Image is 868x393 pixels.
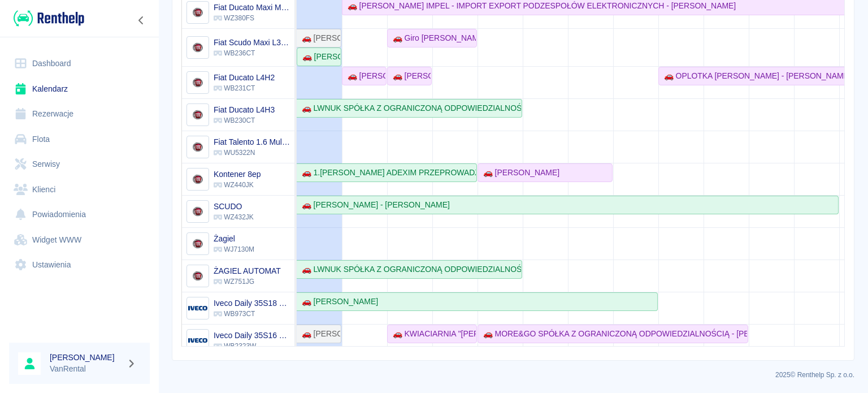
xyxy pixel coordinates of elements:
p: WB2323W [214,341,290,351]
h6: [PERSON_NAME] [50,352,122,363]
div: 🚗 [PERSON_NAME] [297,328,340,340]
h6: SCUDO [214,201,254,212]
a: Kalendarz [9,76,150,102]
div: 🚗 MORE&GO SPÓŁKA Z OGRANICZONĄ ODPOWIEDZIALNOŚCIĄ - [PERSON_NAME] [479,328,747,340]
h6: Fiat Scudo Maxi L3H1 [214,37,290,48]
div: 🚗 [PERSON_NAME] [388,70,431,82]
a: Flota [9,127,150,152]
img: Image [188,38,207,57]
p: WZ751JG [214,277,281,287]
a: Klienci [9,177,150,202]
a: Widget WWW [9,227,150,253]
img: Image [188,202,207,221]
a: Renthelp logo [9,9,84,28]
a: Ustawienia [9,252,150,278]
p: WZ380FS [214,13,290,23]
h6: Iveco Daily 35S16 V (16m3) [214,330,290,341]
img: Image [188,331,207,350]
h6: Kontener 8ep [214,169,261,180]
div: 🚗 [PERSON_NAME] [297,296,378,308]
div: 🚗 [PERSON_NAME] [343,70,385,82]
a: Rezerwacje [9,101,150,127]
p: WB973CT [214,309,290,319]
div: 🚗 [PERSON_NAME] - [PERSON_NAME] [297,199,450,211]
p: WJ7130M [214,244,254,254]
h6: Fiat Ducato Maxi MJ L4H2 [214,2,290,13]
p: WB236CT [214,48,290,58]
a: Serwisy [9,152,150,177]
p: WZ440JK [214,180,261,190]
p: VanRental [50,363,122,375]
div: 🚗 LWNUK SPÓŁKA Z OGRANICZONĄ ODPOWIEDZIALNOŚCIĄ - [PERSON_NAME] [297,264,521,275]
img: Image [188,106,207,124]
h6: Iveco Daily 35S18 Euro 6 L4H3 [214,297,290,309]
div: 🚗 OPLOTKA [PERSON_NAME] - [PERSON_NAME] [659,70,851,82]
h6: Fiat Ducato L4H3 [214,104,275,115]
p: WU5322N [214,148,290,158]
button: Zwiń nawigację [133,13,150,28]
div: 🚗 [PERSON_NAME] [479,167,559,179]
img: Image [188,267,207,286]
p: WB230CT [214,115,275,126]
div: 🚗 1.[PERSON_NAME] ADEXIM PRZEPROWADZKI SPÓLKA CYWILNA, 2. ADEXIM PRZEPROWADZKI [PERSON_NAME] - [P... [297,167,476,179]
img: Renthelp logo [14,9,84,28]
img: Image [188,138,207,157]
p: 2025 © Renthelp Sp. z o.o. [172,370,854,380]
p: WB231CT [214,83,275,93]
img: Image [188,299,207,318]
h6: ŻAGIEL AUTOMAT [214,265,281,277]
a: Powiadomienia [9,202,150,227]
div: 🚗 Giro [PERSON_NAME] - [PERSON_NAME] [388,32,476,44]
div: 🚗 [PERSON_NAME] [297,32,340,44]
div: 🚗 KWIACIARNIA "[PERSON_NAME]" [PERSON_NAME] I [PERSON_NAME] SPÓŁKA CYWILNA - [PERSON_NAME] [388,328,476,340]
p: WZ432JK [214,212,254,222]
h6: Fiat Ducato L4H2 [214,72,275,83]
div: 🚗 [PERSON_NAME] [298,51,340,63]
img: Image [188,235,207,253]
h6: Żagiel [214,233,254,244]
a: Dashboard [9,51,150,76]
h6: Fiat Talento 1.6 Multijet L2H1 Base [214,136,290,148]
img: Image [188,170,207,189]
img: Image [188,74,207,92]
div: 🚗 LWNUK SPÓŁKA Z OGRANICZONĄ ODPOWIEDZIALNOŚCIĄ - [PERSON_NAME] [297,102,521,114]
img: Image [188,3,207,22]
